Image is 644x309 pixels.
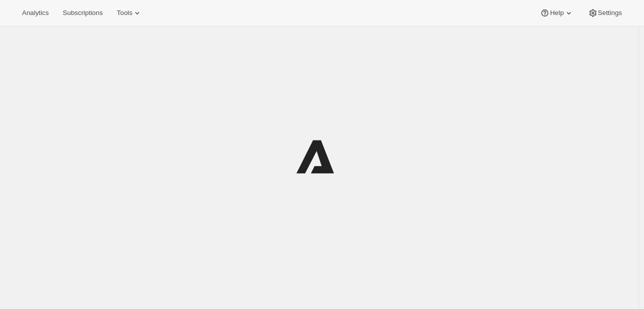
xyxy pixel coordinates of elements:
[550,9,563,17] span: Help
[117,9,132,17] span: Tools
[534,6,579,20] button: Help
[22,9,49,17] span: Analytics
[16,6,55,20] button: Analytics
[582,6,628,20] button: Settings
[57,6,109,20] button: Subscriptions
[598,9,622,17] span: Settings
[63,9,103,17] span: Subscriptions
[111,6,148,20] button: Tools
